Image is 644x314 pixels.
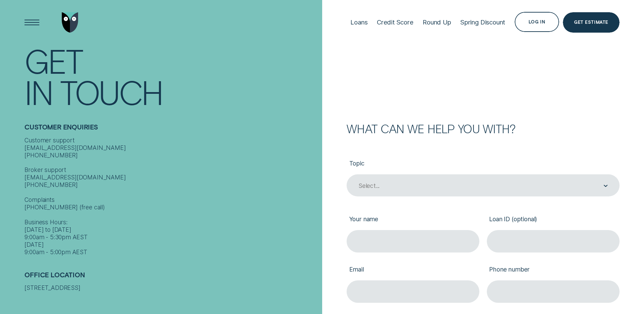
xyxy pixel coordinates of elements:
img: Wisr [62,12,78,32]
label: Your name [347,209,479,230]
button: Open Menu [22,12,42,32]
div: [STREET_ADDRESS] [24,284,318,292]
label: Topic [347,154,620,174]
div: Customer support [EMAIL_ADDRESS][DOMAIN_NAME] [PHONE_NUMBER] Broker support [EMAIL_ADDRESS][DOMAI... [24,137,318,256]
a: Get Estimate [563,12,619,32]
label: Email [347,260,479,281]
div: Select... [358,182,380,190]
div: Round Up [423,18,451,26]
button: Log in [515,12,559,32]
h2: Office Location [24,271,318,284]
h2: What can we help you with? [347,123,620,134]
label: Phone number [487,260,620,281]
h1: Get In Touch [24,45,318,108]
label: Loan ID (optional) [487,209,620,230]
div: Spring Discount [460,18,505,26]
h2: Customer Enquiries [24,123,318,136]
div: Loans [350,18,367,26]
div: Credit Score [377,18,413,26]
